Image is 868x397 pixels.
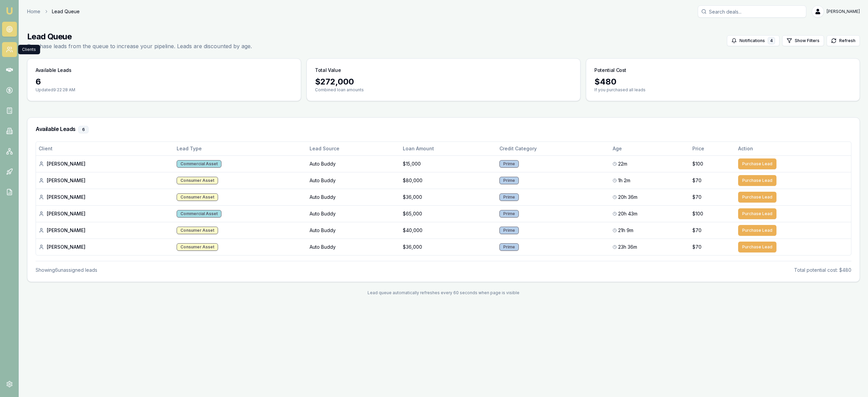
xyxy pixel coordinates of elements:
span: $100 [692,210,703,217]
input: Search deals [698,5,806,18]
div: Prime [499,227,519,234]
td: $40,000 [400,222,497,239]
h1: Lead Queue [27,31,252,42]
th: Price [690,142,735,155]
span: $70 [692,194,702,201]
p: Purchase leads from the queue to increase your pipeline. Leads are discounted by age. [27,42,252,50]
span: $70 [692,244,702,250]
div: $ 480 [594,76,851,87]
td: Auto Buddy [307,155,400,172]
nav: breadcrumb [27,8,80,15]
div: Consumer Asset [177,193,218,201]
td: Auto Buddy [307,189,400,205]
button: Purchase Lead [738,208,776,219]
p: Updated 9:22:28 AM [36,87,293,93]
td: $80,000 [400,172,497,189]
th: Age [610,142,690,155]
h3: Potential Cost [594,67,626,74]
div: Commercial Asset [177,210,221,218]
span: 1h 2m [618,177,630,184]
th: Credit Category [497,142,610,155]
span: Lead Queue [52,8,80,15]
td: $36,000 [400,189,497,205]
div: 4 [768,37,775,44]
span: $70 [692,227,702,234]
div: Commercial Asset [177,160,221,168]
div: 6 [78,126,88,133]
div: [PERSON_NAME] [39,194,171,201]
div: Consumer Asset [177,177,218,184]
td: Auto Buddy [307,172,400,189]
h3: Available Leads [36,67,72,74]
th: Loan Amount [400,142,497,155]
button: Notifications4 [727,35,780,46]
img: emu-icon-u.png [5,7,14,15]
button: Refresh [827,35,860,46]
div: Lead queue automatically refreshes every 60 seconds when page is visible [27,290,860,296]
div: Consumer Asset [177,243,218,251]
button: Show Filters [782,35,824,46]
span: 22m [618,160,627,167]
span: 20h 36m [618,194,637,201]
div: Prime [499,160,519,168]
th: Lead Type [174,142,307,155]
span: $100 [692,160,703,167]
td: Auto Buddy [307,205,400,222]
td: $15,000 [400,155,497,172]
div: Clients [18,45,40,54]
span: 20h 43m [618,210,637,217]
button: Purchase Lead [738,225,776,236]
th: Lead Source [307,142,400,155]
td: Auto Buddy [307,222,400,239]
th: Action [735,142,851,155]
td: Auto Buddy [307,239,400,255]
span: 23h 36m [618,244,637,250]
div: $ 272,000 [315,76,572,87]
p: Combined loan amounts [315,87,572,93]
div: 6 [36,76,293,87]
button: Purchase Lead [738,158,776,169]
button: Purchase Lead [738,192,776,203]
span: [PERSON_NAME] [827,9,860,14]
button: Purchase Lead [738,175,776,186]
div: [PERSON_NAME] [39,244,171,250]
button: Purchase Lead [738,242,776,252]
h3: Total Value [315,67,341,74]
div: [PERSON_NAME] [39,227,171,234]
div: [PERSON_NAME] [39,160,171,167]
td: $36,000 [400,239,497,255]
div: [PERSON_NAME] [39,177,171,184]
a: Home [27,8,40,15]
div: Consumer Asset [177,227,218,234]
div: Prime [499,177,519,184]
span: $70 [692,177,702,184]
th: Client [36,142,174,155]
div: Total potential cost: $480 [794,267,851,273]
div: [PERSON_NAME] [39,210,171,217]
span: 21h 9m [618,227,633,234]
h3: Available Leads [36,126,851,133]
td: $65,000 [400,205,497,222]
p: If you purchased all leads [594,87,851,93]
div: Prime [499,210,519,218]
div: Showing 6 unassigned lead s [36,267,97,273]
div: Prime [499,243,519,251]
div: Prime [499,193,519,201]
